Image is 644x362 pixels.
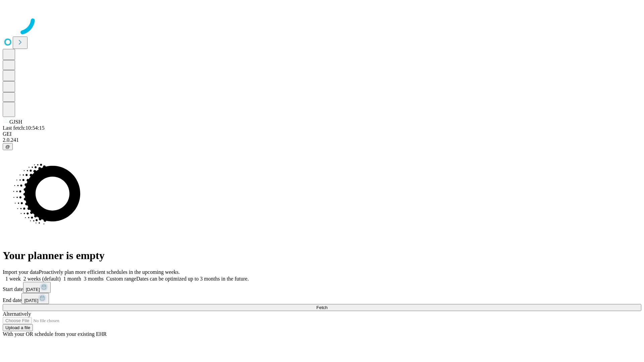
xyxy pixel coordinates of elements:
[24,298,38,303] span: [DATE]
[5,144,10,149] span: @
[3,311,31,317] span: Alternatively
[3,143,13,150] button: @
[3,125,45,131] span: Last fetch: 10:54:15
[26,287,40,292] span: [DATE]
[106,276,136,282] span: Custom range
[84,276,104,282] span: 3 months
[3,293,641,304] div: End date
[63,276,81,282] span: 1 month
[39,269,180,275] span: Proactively plan more efficient schedules in the upcoming weeks.
[21,293,49,304] button: [DATE]
[3,331,107,337] span: With your OR schedule from your existing EHR
[3,249,641,262] h1: Your planner is empty
[23,282,51,293] button: [DATE]
[23,276,61,282] span: 2 weeks (default)
[3,131,641,137] div: GEI
[3,304,641,311] button: Fetch
[3,282,641,293] div: Start date
[3,269,39,275] span: Import your data
[136,276,249,282] span: Dates can be optimized up to 3 months in the future.
[3,324,33,331] button: Upload a file
[9,119,22,125] span: GJSH
[3,137,641,143] div: 2.0.241
[316,305,327,310] span: Fetch
[5,276,21,282] span: 1 week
